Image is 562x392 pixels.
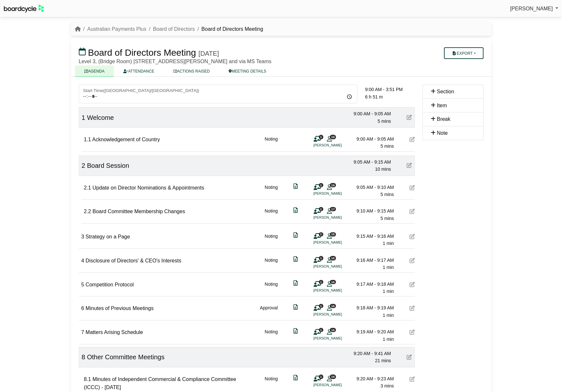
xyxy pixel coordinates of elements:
[437,103,447,108] span: Item
[86,306,154,311] span: Minutes of Previous Meetings
[319,207,323,211] span: 1
[81,234,84,239] span: 3
[82,162,85,169] span: 2
[319,304,323,308] span: 1
[265,207,278,222] div: Noting
[314,240,362,245] li: [PERSON_NAME]
[84,376,91,382] span: 8.1
[437,130,448,136] span: Note
[510,6,553,11] span: [PERSON_NAME]
[330,304,336,308] span: 16
[265,257,278,271] div: Noting
[375,358,391,363] span: 21 mins
[510,5,558,13] a: [PERSON_NAME]
[349,328,394,335] div: 9:19 AM - 9:20 AM
[314,143,362,148] li: [PERSON_NAME]
[314,336,362,341] li: [PERSON_NAME]
[314,215,362,220] li: [PERSON_NAME]
[383,241,394,246] span: 1 min
[377,119,391,124] span: 5 mins
[314,312,362,317] li: [PERSON_NAME]
[82,114,85,121] span: 1
[195,25,263,33] li: Board of Directors Meeting
[265,281,278,295] div: Noting
[330,232,336,236] span: 16
[437,116,450,122] span: Break
[265,184,278,198] div: Noting
[75,25,263,33] nav: breadcrumb
[86,258,181,263] span: Disclosure of Directors' & CEO's Interests
[265,375,278,392] div: Noting
[314,382,362,388] li: [PERSON_NAME]
[87,162,129,169] span: Board Session
[92,209,185,214] span: Board Committee Membership Changes
[365,94,383,99] span: 6 h 51 m
[380,144,394,149] span: 5 mins
[330,256,336,260] span: 16
[349,207,394,214] div: 9:10 AM - 9:15 AM
[265,328,278,343] div: Noting
[330,280,336,284] span: 16
[4,5,44,13] img: BoardcycleBlackGreen-aaafeed430059cb809a45853b8cf6d952af9d84e6e89e1f1685b34bfd5cb7d64.svg
[84,209,91,214] span: 2.2
[330,375,336,379] span: 16
[164,65,219,77] a: ACTIONS RAISED
[314,288,362,293] li: [PERSON_NAME]
[87,26,146,32] a: Australian Payments Plus
[81,329,84,335] span: 7
[444,47,483,59] button: Export
[346,350,391,357] div: 9:20 AM - 9:41 AM
[153,26,195,32] a: Board of Directors
[86,234,130,239] span: Strategy on a Page
[319,183,323,187] span: 1
[383,289,394,294] span: 1 min
[349,233,394,240] div: 9:15 AM - 9:16 AM
[265,135,278,150] div: Noting
[84,185,91,190] span: 2.1
[86,282,134,287] span: Competition Protocol
[319,232,323,236] span: 1
[319,280,323,284] span: 1
[92,185,204,190] span: Update on Director Nominations & Appointments
[82,353,85,361] span: 8
[84,376,236,390] span: Minutes of Independent Commercial & Compliance Committee (ICCC) - [DATE]
[260,304,278,319] div: Approval
[383,313,394,318] span: 1 min
[349,184,394,191] div: 9:05 AM - 9:10 AM
[81,258,84,263] span: 4
[92,137,160,142] span: Acknowledgement of Country
[349,257,394,264] div: 9:16 AM - 9:17 AM
[314,264,362,269] li: [PERSON_NAME]
[87,353,164,361] span: Other Committee Meetings
[346,158,391,166] div: 9:05 AM - 9:15 AM
[86,329,143,335] span: Matters Arising Schedule
[87,114,114,121] span: Welcome
[219,65,276,77] a: MEETING DETAILS
[88,48,196,58] span: Board of Directors Meeting
[346,110,391,117] div: 9:00 AM - 9:05 AM
[375,167,391,172] span: 10 mins
[437,89,454,94] span: Section
[319,135,323,139] span: 1
[330,328,336,332] span: 16
[380,192,394,197] span: 5 mins
[84,137,91,142] span: 1.1
[349,375,394,382] div: 9:20 AM - 9:23 AM
[383,337,394,342] span: 1 min
[79,59,272,64] span: Level 3, (Bridge Room) [STREET_ADDRESS][PERSON_NAME] and via MS Teams
[319,375,323,379] span: 1
[319,256,323,260] span: 1
[349,135,394,143] div: 9:00 AM - 9:05 AM
[319,328,323,332] span: 1
[265,233,278,247] div: Noting
[349,304,394,311] div: 9:18 AM - 9:19 AM
[81,282,84,287] span: 5
[81,306,84,311] span: 6
[330,183,336,187] span: 16
[330,135,336,139] span: 16
[114,65,163,77] a: ATTENDANCE
[380,216,394,221] span: 5 mins
[75,65,114,77] a: AGENDA
[383,265,394,270] span: 1 min
[330,207,336,211] span: 17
